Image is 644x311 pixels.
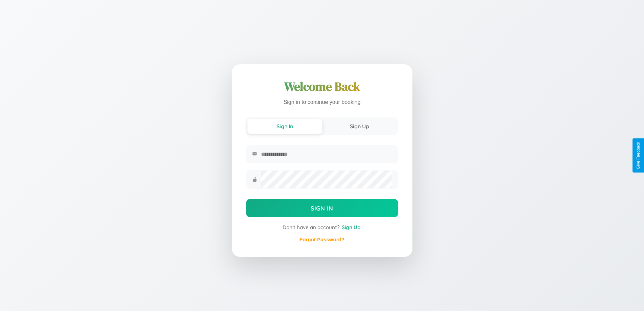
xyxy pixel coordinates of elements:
span: Sign Up! [342,224,362,230]
div: Give Feedback [636,142,641,169]
a: Forgot Password? [300,237,344,242]
div: Don't have an account? [246,224,398,230]
h1: Welcome Back [246,79,398,95]
button: Sign Up [322,119,397,134]
p: Sign in to continue your booking [246,97,398,107]
button: Sign In [246,199,398,217]
button: Sign In [247,119,322,134]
